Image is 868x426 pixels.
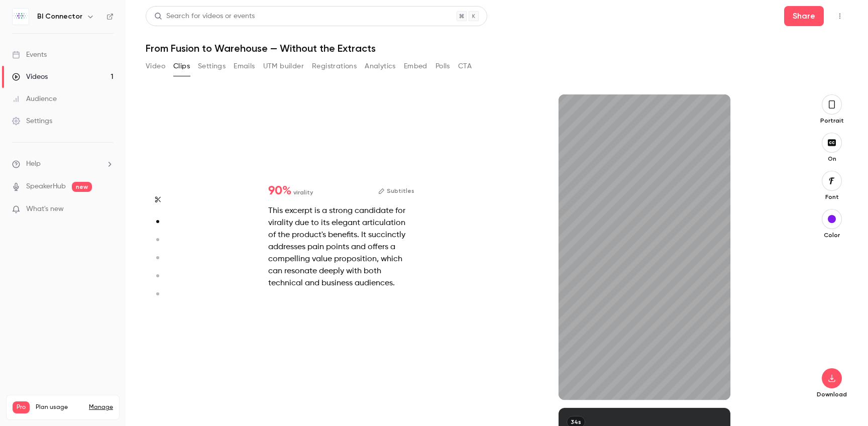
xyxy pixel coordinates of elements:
[378,185,414,197] button: Subtitles
[436,58,450,74] button: Polls
[146,58,165,74] button: Video
[816,390,848,398] p: Download
[365,58,396,74] button: Analytics
[458,58,472,74] button: CTA
[12,159,114,169] li: help-dropdown-opener
[293,188,313,197] span: virality
[12,50,47,60] div: Events
[13,9,29,25] img: BI Connector
[89,403,113,411] a: Manage
[26,204,64,215] span: What's new
[312,58,357,74] button: Registrations
[268,205,414,289] div: This excerpt is a strong candidate for virality due to its elegant articulation of the product's ...
[816,193,848,201] p: Font
[12,94,57,104] div: Audience
[784,6,824,26] button: Share
[12,72,48,82] div: Videos
[263,58,304,74] button: UTM builder
[816,231,848,239] p: Color
[154,11,255,22] div: Search for videos or events
[26,181,66,192] a: SpeakerHub
[832,8,848,24] button: Top Bar Actions
[404,58,427,74] button: Embed
[234,58,255,74] button: Emails
[816,155,848,163] p: On
[72,182,92,192] span: new
[26,159,41,169] span: Help
[12,116,52,126] div: Settings
[816,117,848,125] p: Portrait
[173,58,190,74] button: Clips
[146,42,848,54] h1: From Fusion to Warehouse — Without the Extracts
[36,403,83,411] span: Plan usage
[268,185,291,197] span: 90 %
[37,12,82,22] h6: BI Connector
[13,401,30,413] span: Pro
[198,58,226,74] button: Settings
